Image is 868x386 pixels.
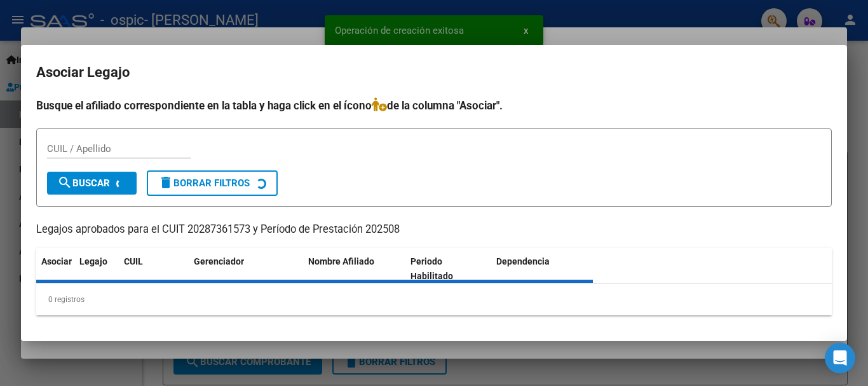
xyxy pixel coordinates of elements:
span: Asociar [41,256,72,266]
div: 0 registros [36,284,832,315]
span: Buscar [57,177,110,189]
mat-icon: search [57,175,72,190]
span: Periodo Habilitado [410,256,453,281]
span: Nombre Afiliado [308,256,374,266]
div: Open Intercom Messenger [825,343,855,373]
datatable-header-cell: Nombre Afiliado [303,248,405,290]
button: Borrar Filtros [147,170,278,196]
span: Borrar Filtros [158,177,250,189]
p: Legajos aprobados para el CUIT 20287361573 y Período de Prestación 202508 [36,222,832,238]
mat-icon: delete [158,175,173,190]
datatable-header-cell: Asociar [36,248,74,290]
span: Legajo [79,256,107,266]
datatable-header-cell: Legajo [74,248,119,290]
span: CUIL [124,256,143,266]
datatable-header-cell: Periodo Habilitado [405,248,491,290]
datatable-header-cell: Gerenciador [189,248,303,290]
datatable-header-cell: CUIL [119,248,189,290]
datatable-header-cell: Dependencia [491,248,593,290]
h4: Busque el afiliado correspondiente en la tabla y haga click en el ícono de la columna "Asociar". [36,97,832,114]
button: Buscar [47,172,137,195]
span: Gerenciador [194,256,244,266]
h2: Asociar Legajo [36,60,832,85]
span: Dependencia [496,256,550,266]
